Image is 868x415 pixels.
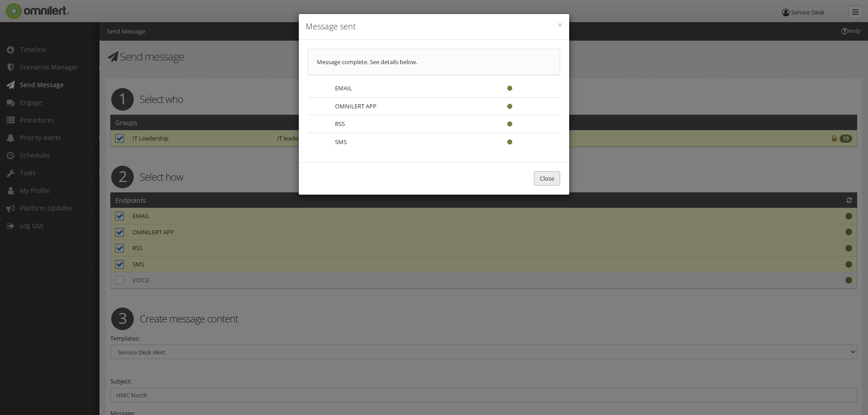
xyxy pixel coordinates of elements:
[306,21,562,33] h4: Message sent
[534,171,560,186] button: Close
[557,21,562,30] button: ×
[329,120,476,128] div: RSS
[308,49,560,75] div: Message complete. See details below.
[329,84,476,93] div: EMAIL
[329,138,476,146] div: SMS
[329,102,476,111] div: OMNILERT APP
